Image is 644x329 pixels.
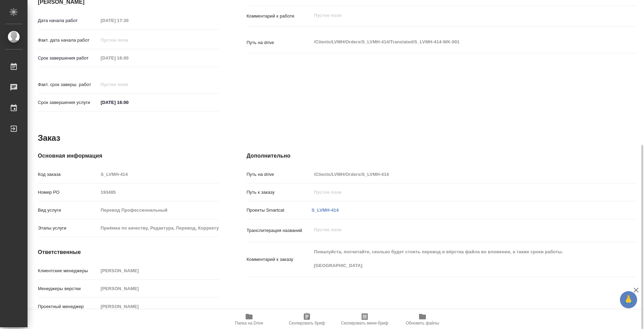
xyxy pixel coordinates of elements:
input: Пустое поле [98,15,159,25]
button: Обновить файлы [394,310,451,329]
button: Скопировать бриф [278,310,336,329]
h4: Ответственные [38,248,219,256]
p: Путь на drive [247,39,312,46]
p: Срок завершения услуги [38,99,98,106]
input: Пустое поле [98,53,159,63]
textarea: /Clients/LVMH/Orders/S_LVMH-414/Translated/S_LVMH-414-WK-001 [312,36,604,48]
p: Код заказа [38,171,98,178]
input: Пустое поле [98,284,219,294]
span: Папка на Drive [235,321,263,326]
p: Проектный менеджер [38,303,98,310]
p: Путь на drive [247,171,312,178]
p: Факт. срок заверш. работ [38,81,98,88]
button: Папка на Drive [220,310,278,329]
input: Пустое поле [98,223,219,233]
input: Пустое поле [98,169,219,179]
input: Пустое поле [312,187,604,197]
button: Скопировать мини-бриф [336,310,394,329]
p: Дата начала работ [38,17,98,24]
span: 🙏 [623,293,634,307]
p: Факт. дата начала работ [38,37,98,44]
textarea: Пожалуйста, посчитайте, сколько будет стоить перевод и вёрстка файла во вложении, а также сроки р... [312,246,604,272]
input: Пустое поле [98,187,219,197]
p: Комментарий к работе [247,13,312,20]
h4: Основная информация [38,152,219,160]
p: Путь к заказу [247,189,312,196]
input: Пустое поле [98,301,219,311]
input: ✎ Введи что-нибудь [98,97,159,107]
p: Менеджеры верстки [38,285,98,292]
button: 🙏 [620,291,637,308]
p: Транслитерация названий [247,227,312,234]
p: Номер РО [38,189,98,196]
p: Этапы услуги [38,225,98,232]
input: Пустое поле [98,79,159,89]
h4: Дополнительно [247,152,636,160]
h2: Заказ [38,132,60,144]
a: S_LVMH-414 [312,208,339,213]
span: Скопировать бриф [289,321,325,326]
p: Комментарий к заказу [247,256,312,263]
p: Проекты Smartcat [247,207,312,214]
input: Пустое поле [98,205,219,215]
input: Пустое поле [98,266,219,276]
input: Пустое поле [98,35,159,45]
p: Срок завершения работ [38,55,98,62]
p: Вид услуги [38,207,98,214]
p: Клиентские менеджеры [38,267,98,274]
span: Обновить файлы [406,321,439,326]
input: Пустое поле [312,169,604,179]
span: Скопировать мини-бриф [341,321,388,326]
